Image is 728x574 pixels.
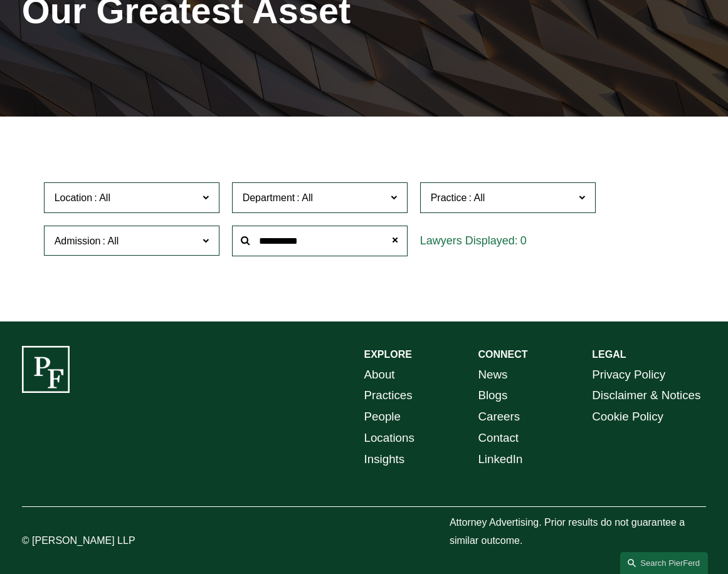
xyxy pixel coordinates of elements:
[364,349,412,360] strong: EXPLORE
[55,192,93,203] span: Location
[478,449,522,470] a: LinkedIn
[55,236,101,246] span: Admission
[450,514,706,550] p: Attorney Advertising. Prior results do not guarantee a similar outcome.
[592,364,665,385] a: Privacy Policy
[364,427,414,449] a: Locations
[364,449,405,470] a: Insights
[364,406,401,427] a: People
[478,406,520,427] a: Careers
[243,192,295,203] span: Department
[478,385,507,406] a: Blogs
[364,364,395,385] a: About
[478,349,527,360] strong: CONNECT
[478,427,519,449] a: Contact
[478,364,507,385] a: News
[364,385,413,406] a: Practices
[22,532,164,550] p: © [PERSON_NAME] LLP
[592,406,663,427] a: Cookie Policy
[592,349,626,360] strong: LEGAL
[520,234,527,247] span: 0
[592,385,700,406] a: Disclaimer & Notices
[431,192,467,203] span: Practice
[620,552,708,574] a: Search this site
